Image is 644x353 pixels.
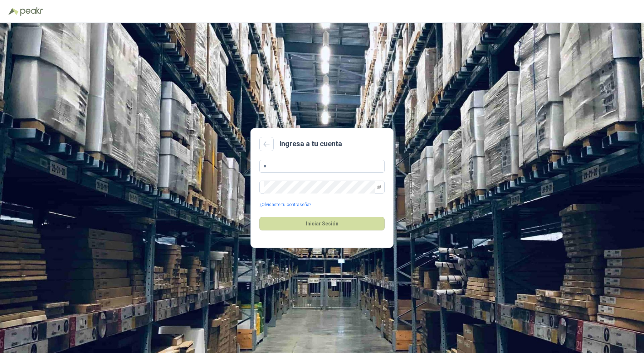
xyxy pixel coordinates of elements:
img: Peakr [20,7,43,16]
span: eye-invisible [377,185,381,189]
h2: Ingresa a tu cuenta [279,138,342,149]
button: Iniciar Sesión [259,217,385,230]
img: Logo [9,8,19,15]
a: ¿Olvidaste tu contraseña? [259,201,311,208]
